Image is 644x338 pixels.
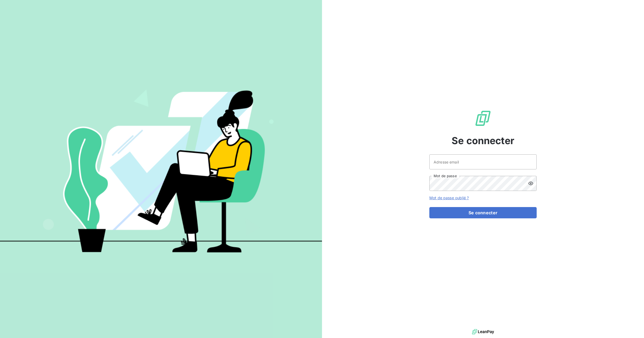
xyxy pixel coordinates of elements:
[452,133,514,148] span: Se connecter
[472,328,494,336] img: logo
[429,154,537,169] input: placeholder
[429,195,469,200] a: Mot de passe oublié ?
[474,110,492,127] img: Logo LeanPay
[429,207,537,218] button: Se connecter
